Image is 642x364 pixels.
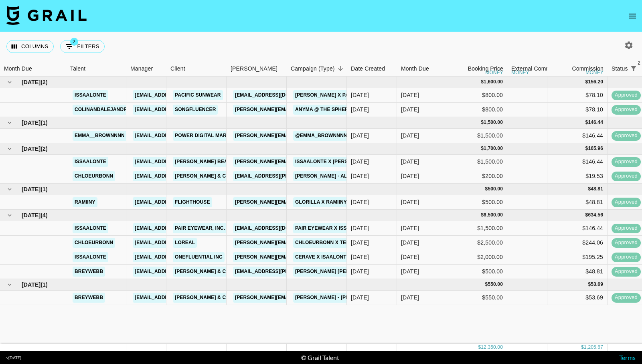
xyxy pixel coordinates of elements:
div: Booking Price [468,61,503,77]
div: Manager [130,61,153,77]
div: Month Due [401,61,429,77]
div: $ [585,212,588,218]
div: v [DATE] [6,355,21,360]
div: $ [481,212,484,218]
div: 6,500.00 [484,212,503,218]
div: Client [166,61,227,77]
div: Status [612,61,628,77]
span: ( 1 ) [41,281,48,289]
span: approved [612,294,641,301]
div: $1,500.00 [447,129,507,143]
a: Pair Eyewear, Inc. [173,223,227,233]
span: approved [612,106,641,113]
div: Commission [572,61,604,77]
a: [PERSON_NAME][EMAIL_ADDRESS][DOMAIN_NAME] [233,105,364,115]
a: [EMAIL_ADDRESS][DOMAIN_NAME] [133,223,223,233]
div: $800.00 [447,88,507,103]
div: $146.44 [547,129,608,143]
span: ( 2 ) [41,78,48,86]
div: 1/12/2025 [351,105,369,113]
button: Sort [335,63,346,74]
a: @emma_brownnnn x MyFitnessPal | February Partnership Execution [293,131,490,141]
a: Anyma @ The Sphere Invite- @colinandalejandra [293,105,435,115]
div: Feb '25 [401,131,419,140]
div: $ [585,79,588,85]
span: [DATE] [22,211,41,219]
span: [DATE] [22,119,41,127]
span: [DATE] [22,145,41,153]
div: 2/15/2025 [351,131,369,140]
div: Mar '25 [401,158,419,166]
a: Songfluencer [173,105,218,115]
a: [EMAIL_ADDRESS][PERSON_NAME][DOMAIN_NAME] [233,171,364,181]
div: $48.81 [547,265,608,279]
a: [EMAIL_ADDRESS][DOMAIN_NAME] [133,131,223,141]
a: issaalonte [73,157,108,167]
div: Booker [227,61,287,77]
a: [EMAIL_ADDRESS][DOMAIN_NAME] [133,197,223,207]
div: Month Due [397,61,447,77]
a: [EMAIL_ADDRESS][DOMAIN_NAME] [133,238,223,248]
a: breywebb [73,293,105,303]
a: Terms [619,354,636,361]
div: $ [588,281,591,288]
a: chloeurbonn [73,171,115,181]
span: approved [612,158,641,166]
div: $146.44 [547,221,608,236]
div: Jul '25 [401,293,419,301]
div: $550.00 [447,291,507,305]
div: Talent [70,61,85,77]
span: ( 1 ) [41,119,48,127]
div: Mar '25 [401,172,419,180]
span: approved [612,224,641,232]
div: $244.06 [547,236,608,250]
div: 1,600.00 [484,79,503,85]
button: hide children [4,210,15,221]
div: $ [485,186,488,192]
span: approved [612,239,641,247]
button: hide children [4,184,15,195]
div: $ [481,79,484,85]
a: [PERSON_NAME][EMAIL_ADDRESS][DOMAIN_NAME] [233,197,364,207]
div: Jun '25 [401,253,419,261]
div: $146.44 [547,155,608,169]
div: © Grail Talent [301,354,339,362]
div: Client [170,61,185,77]
a: Power Digital Marketing [173,131,247,141]
div: 7/23/2025 [351,293,369,301]
div: $ [585,145,588,152]
div: 6/2/2025 [351,239,369,247]
div: $195.25 [547,250,608,265]
div: $ [585,119,588,126]
span: approved [612,132,641,140]
a: [PERSON_NAME] & Co LLC [173,171,243,181]
div: Jun '25 [401,224,419,232]
div: 48.81 [591,186,603,192]
a: issaalonte [73,223,108,233]
div: $200.00 [447,169,507,184]
a: Loreal [173,238,197,248]
div: $ [478,344,481,351]
div: 1,500.00 [484,119,503,126]
div: $1,500.00 [447,155,507,169]
div: 6/2/2025 [351,253,369,261]
div: $53.69 [547,291,608,305]
span: approved [612,253,641,261]
div: Jan '25 [401,91,419,99]
span: ( 4 ) [41,211,48,219]
span: [DATE] [22,281,41,289]
a: [PERSON_NAME][EMAIL_ADDRESS][PERSON_NAME][DOMAIN_NAME] [233,131,405,141]
div: $2,000.00 [447,250,507,265]
div: 1,205.67 [584,344,603,351]
div: $78.10 [547,88,608,103]
div: $78.10 [547,103,608,117]
a: CeraVe X Isaalonte [293,252,352,262]
button: Show filters [628,63,639,74]
div: Campaign (Type) [287,61,347,77]
div: Talent [66,61,126,77]
a: [EMAIL_ADDRESS][DOMAIN_NAME] [133,105,223,115]
div: 1/12/2025 [351,91,369,99]
button: hide children [4,77,15,88]
a: [PERSON_NAME] & Co LLC [173,267,243,277]
div: 146.44 [588,119,603,126]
